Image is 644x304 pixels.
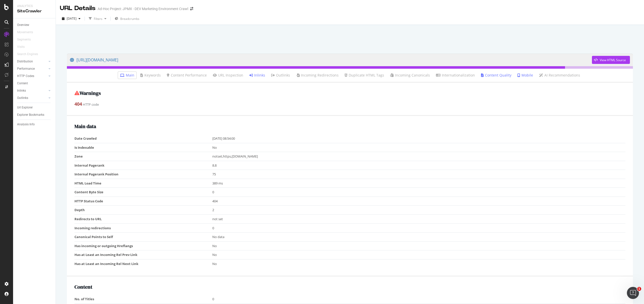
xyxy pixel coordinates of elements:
[74,124,625,129] h2: Main data
[74,90,625,96] h2: Warnings
[74,134,212,143] td: Date Crawled
[74,233,212,242] td: Canonical Points to Self
[17,44,30,50] a: Visits
[212,295,626,303] td: 0
[212,143,626,152] td: No
[345,73,384,78] a: Duplicate HTML Tags
[637,287,641,291] span: 1
[17,66,47,71] a: Performance
[17,105,52,110] a: Url Explorer
[74,206,212,215] td: Depth
[17,8,52,14] div: SiteCrawler
[17,37,31,42] div: Segments
[17,22,29,28] div: Overview
[249,73,265,78] a: Inlinks
[94,17,102,21] div: Filters
[17,95,47,101] a: Outlinks
[74,295,212,303] td: No. of Titles
[517,73,533,78] a: Mobile
[140,73,161,78] a: Keywords
[70,54,592,66] a: [URL][DOMAIN_NAME]
[74,241,212,250] td: Has incoming or outgoing Hreflangs
[17,30,38,35] a: Movements
[17,52,38,57] div: Search Engines
[539,73,580,78] a: AI Recommendations
[74,188,212,197] td: Content Byte Size
[74,179,212,188] td: HTML Load Time
[17,73,34,79] div: HTTP Codes
[17,4,52,8] div: Analytics
[74,284,625,290] h2: Content
[74,170,212,179] td: Internal Pagerank Position
[17,66,35,71] div: Performance
[74,143,212,152] td: Is Indexable
[74,197,212,206] td: HTTP Status Code
[212,161,626,170] td: 8.8
[74,259,212,268] td: Has at Least an Incoming Rel Next Link
[212,206,626,215] td: 2
[67,16,76,21] span: 2025 Sep. 23rd
[17,112,52,118] a: Explorer Bookmarks
[212,217,623,221] div: not set
[17,112,44,118] div: Explorer Bookmarks
[120,73,134,78] a: Main
[212,259,626,268] td: No
[17,52,43,57] a: Search Engines
[17,30,33,35] div: Movements
[17,59,33,64] div: Distribution
[17,22,52,28] a: Overview
[17,88,47,93] a: Inlinks
[213,73,243,78] a: URL Inspection
[190,7,193,11] div: arrow-right-arrow-left
[212,179,626,188] td: 389 ms
[74,161,212,170] td: Internal Pagerank
[17,81,28,86] div: Content
[212,170,626,179] td: 75
[600,58,626,62] div: View HTML Source
[271,73,290,78] a: Outlinks
[74,215,212,224] td: Redirects to URL
[74,223,212,233] td: Incoming redirections
[17,81,52,86] a: Content
[17,44,25,50] div: Visits
[481,73,511,78] a: Content Quality
[212,134,626,143] td: [DATE] 08:54:00
[98,6,188,11] div: Ad-Hoc Project: JPMX - DEV Marketing Environment Crawl
[212,188,626,197] td: 0
[436,73,475,78] a: Internationalization
[87,15,108,23] button: Filters
[17,59,47,64] a: Distribution
[592,56,630,64] button: View HTML Source
[17,73,47,79] a: HTTP Codes
[113,15,141,23] button: Breadcrumbs
[212,152,626,161] td: notset,https,[DOMAIN_NAME]
[167,73,207,78] a: Content Performance
[74,250,212,259] td: Has at Least an Incoming Rel Prev Link
[627,287,639,299] iframe: Intercom live chat
[17,122,35,127] div: Analysis Info
[390,73,430,78] a: Incoming Canonicals
[17,122,52,127] a: Analysis Info
[212,250,626,259] td: No
[17,37,36,42] a: Segments
[212,197,626,206] td: 404
[212,223,626,233] td: 0
[296,73,339,78] a: Incoming Redirections
[17,88,26,93] div: Inlinks
[17,95,28,101] div: Outlinks
[74,152,212,161] td: Zone
[74,101,625,107] div: HTTP code
[60,4,96,13] div: URL Details
[120,17,139,21] span: Breadcrumbs
[60,15,83,23] button: [DATE]
[17,105,33,110] div: Url Explorer
[212,241,626,250] td: No
[212,235,623,239] div: No data
[74,101,82,107] strong: 404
